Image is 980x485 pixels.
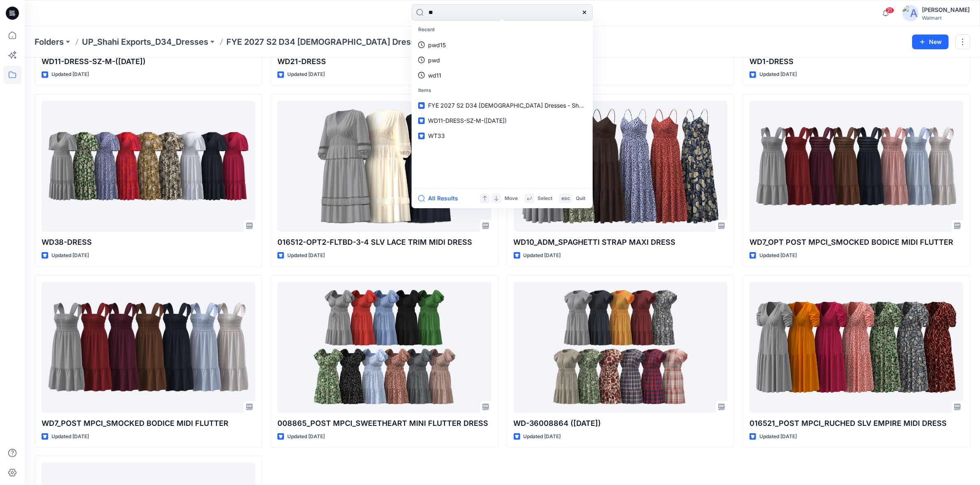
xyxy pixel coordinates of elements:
[428,132,445,139] span: WT33
[226,36,454,48] p: FYE 2027 S2 D34 [DEMOGRAPHIC_DATA] Dresses - Shahi
[42,282,255,413] a: WD7_POST MPCI_SMOCKED BODICE MIDI FLUTTER
[287,70,325,79] p: Updated [DATE]
[514,418,727,429] p: WD-36008864 ([DATE])
[277,56,491,67] p: WD21-DRESS
[428,117,507,124] span: WD11-DRESS-SZ-M-([DATE])
[750,418,963,429] p: 016521_POST MPCI_RUCHED SLV EMPIRE MIDI DRESS
[287,432,325,441] p: Updated [DATE]
[413,98,591,113] a: FYE 2027 S2 D34 [DEMOGRAPHIC_DATA] Dresses - Shahi
[524,251,561,260] p: Updated [DATE]
[418,193,463,203] button: All Results
[885,7,894,14] span: 21
[538,194,552,203] p: Select
[413,22,591,37] p: Recent
[428,102,587,109] span: FYE 2027 S2 D34 [DEMOGRAPHIC_DATA] Dresses - Shahi
[922,15,970,21] div: Walmart
[524,432,561,441] p: Updated [DATE]
[561,194,570,203] p: esc
[514,101,727,232] a: WD10_ADM_SPAGHETTI STRAP MAXI DRESS
[750,56,963,67] p: WD1-DRESS
[277,101,491,232] a: 016512-OPT2-FLTBD-3-4 SLV LACE TRIM MIDI DRESS
[413,53,591,68] a: pwd
[759,70,797,79] p: Updated [DATE]
[514,56,727,67] p: WD3-DRESS
[35,36,64,48] a: Folders
[413,37,591,53] a: pwd15
[428,41,446,49] p: pwd15
[277,418,491,429] p: 008865_POST MPCI_SWEETHEART MINI FLUTTER DRESS
[912,34,949,49] button: New
[413,128,591,143] a: WT33
[413,113,591,128] a: WD11-DRESS-SZ-M-([DATE])
[413,83,591,98] p: Items
[750,101,963,232] a: WD7_OPT POST MPCI_SMOCKED BODICE MIDI FLUTTER
[428,56,440,64] p: pwd
[413,68,591,83] a: wd11
[42,56,255,67] p: WD11-DRESS-SZ-M-([DATE])
[277,282,491,413] a: 008865_POST MPCI_SWEETHEART MINI FLUTTER DRESS
[514,237,727,248] p: WD10_ADM_SPAGHETTI STRAP MAXI DRESS
[750,237,963,248] p: WD7_OPT POST MPCI_SMOCKED BODICE MIDI FLUTTER
[902,5,919,21] img: avatar
[428,71,441,80] p: wd11
[287,251,325,260] p: Updated [DATE]
[576,194,585,203] p: Quit
[922,5,970,15] div: [PERSON_NAME]
[505,194,518,203] p: Move
[51,70,89,79] p: Updated [DATE]
[51,432,89,441] p: Updated [DATE]
[759,251,797,260] p: Updated [DATE]
[514,282,727,413] a: WD-36008864 (03-07-25)
[51,251,89,260] p: Updated [DATE]
[759,432,797,441] p: Updated [DATE]
[750,282,963,413] a: 016521_POST MPCI_RUCHED SLV EMPIRE MIDI DRESS
[277,237,491,248] p: 016512-OPT2-FLTBD-3-4 SLV LACE TRIM MIDI DRESS
[82,36,208,48] a: UP_Shahi Exports_D34_Dresses
[42,101,255,232] a: WD38-DRESS
[42,237,255,248] p: WD38-DRESS
[42,418,255,429] p: WD7_POST MPCI_SMOCKED BODICE MIDI FLUTTER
